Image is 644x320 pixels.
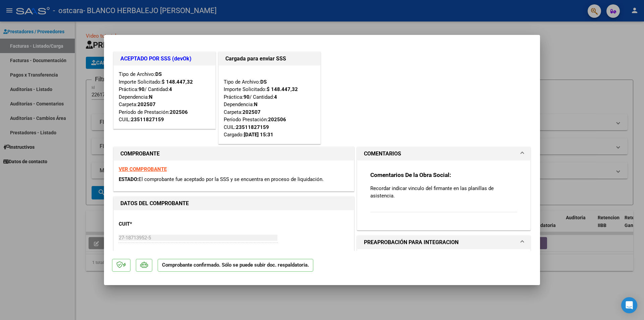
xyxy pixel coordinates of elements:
strong: DATOS DEL COMPROBANTE [120,200,189,207]
span: ESTADO: [119,176,139,182]
p: Recordar indicar vinculo del firmante en las planillas de asistencia. [370,185,517,199]
strong: 202506 [170,109,188,115]
strong: COMPROBANTE [120,150,160,157]
p: Comprobante confirmado. Sólo se puede subir doc. respaldatoria. [158,259,313,272]
strong: DS [155,71,162,77]
strong: $ 148.447,32 [162,79,193,85]
div: 23511827159 [131,116,164,124]
mat-expansion-panel-header: COMENTARIOS [357,147,530,161]
strong: 202506 [268,117,286,123]
h1: COMENTARIOS [364,150,401,158]
strong: N [149,94,153,100]
strong: DS [260,79,267,85]
h1: Cargada para enviar SSS [225,55,314,63]
mat-expansion-panel-header: PREAPROBACIÓN PARA INTEGRACION [357,236,530,249]
div: COMENTARIOS [357,161,530,230]
div: Open Intercom Messenger [621,297,637,313]
strong: 90 [244,94,250,100]
strong: 202507 [243,109,261,115]
a: VER COMPROBANTE [119,166,167,172]
div: 23511827159 [236,124,269,131]
span: El comprobante fue aceptado por la SSS y se encuentra en proceso de liquidación. [139,176,324,182]
h1: ACEPTADO POR SSS (devOk) [120,55,209,63]
p: CUIT [119,220,188,228]
strong: $ 148.447,32 [267,86,298,92]
h1: PREAPROBACIÓN PARA INTEGRACION [364,238,459,246]
strong: 90 [139,86,145,92]
strong: 4 [169,86,172,92]
strong: Comentarios De la Obra Social: [370,172,451,178]
strong: 202507 [138,101,156,107]
div: Tipo de Archivo: Importe Solicitado: Práctica: / Cantidad: Dependencia: Carpeta: Período de Prest... [119,71,210,124]
div: Tipo de Archivo: Importe Solicitado: Práctica: / Cantidad: Dependencia: Carpeta: Período Prestaci... [224,71,315,139]
strong: N [254,101,258,107]
strong: 4 [274,94,277,100]
strong: [DATE] 15:31 [244,132,273,138]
